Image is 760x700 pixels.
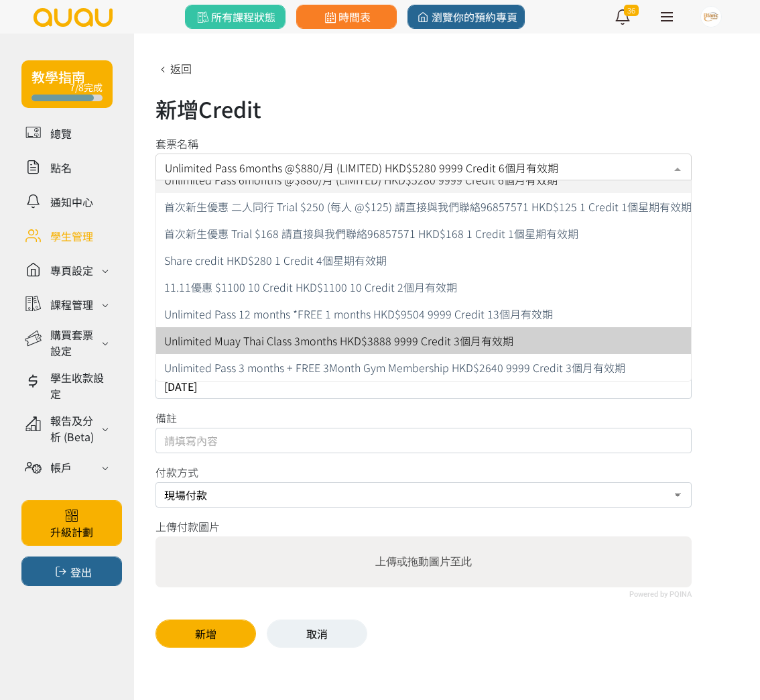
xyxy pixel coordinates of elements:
[624,5,639,16] span: 36
[21,557,122,586] button: 登出
[155,518,692,534] div: 上傳付款圖片
[164,306,553,322] span: Unlimited Pass 12 months *FREE 1 months HKD$9504 9999 Credit 13個月有效期
[155,93,739,125] div: 新增Credit
[164,252,387,268] span: Share credit HKD$280 1 Credit 4個星期有效期
[296,5,397,29] a: 時間表
[370,548,477,575] label: 上傳或拖動圖片至此
[164,198,692,215] span: 首次新生優惠 二人同行 Trial $250 (每人 @$125) 請直接與我們聯絡96857571 HKD$125 1 Credit 1個星期有效期
[165,158,682,174] span: Unlimited Pass 6months @$880/月 (LIMITED) HKD$5280 9999 Credit 6個月有效期
[164,225,578,241] span: 首次新生優惠 Trial $168 請直接與我們聯絡96857571 HKD$168 1 Credit 1個星期有效期
[155,428,692,453] input: 請填寫內容
[322,9,371,25] span: 時間表
[155,60,192,76] a: 返回
[164,359,625,375] span: Unlimited Pass 3 months + FREE 3Month Gym Membership HKD$2640 9999 Credit 3個月有效期
[21,500,122,546] a: 升級計劃
[155,464,692,480] div: 付款方式
[155,620,256,648] button: 新增
[50,327,98,359] div: 購買套票設定
[267,620,367,648] a: 取消
[155,135,692,152] div: 套票名稱
[164,279,457,295] span: 11.11優惠 $1100 10 Credit HKD$1100 10 Credit 2個月有效期
[50,459,72,475] div: 帳戶
[407,5,525,29] a: 瀏覽你的預約專頁
[164,333,513,349] span: Unlimited Muay Thai Class 3months HKD$3888 9999 Credit 3個月有效期
[629,591,692,597] a: Powered by PQINA
[50,296,93,312] div: 課程管理
[185,5,286,29] a: 所有課程狀態
[50,262,93,278] div: 專頁設定
[415,9,517,25] span: 瀏覽你的預約專頁
[50,412,98,445] div: 報告及分析 (Beta)
[155,410,692,426] div: 備註
[194,9,275,25] span: 所有課程狀態
[32,8,114,27] img: logo.svg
